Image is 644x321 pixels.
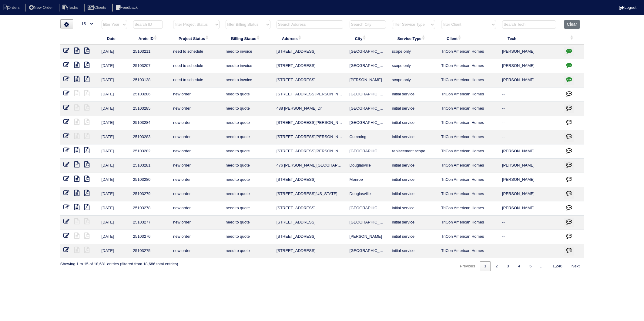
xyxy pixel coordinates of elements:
td: TriCon American Homes [438,102,499,116]
li: Feedback [112,4,143,12]
th: Service Type: activate to sort column ascending [389,32,438,45]
a: Previous [455,261,479,271]
td: initial service [389,116,438,130]
th: Billing Status: activate to sort column ascending [223,32,273,45]
td: [PERSON_NAME] [499,73,561,88]
td: need to quote [223,130,273,144]
li: New Order [25,4,58,12]
td: new order [170,159,223,173]
td: need to invoice [223,73,273,88]
td: [STREET_ADDRESS][PERSON_NAME] [273,88,347,102]
td: initial service [389,201,438,216]
th: Project Status: activate to sort column ascending [170,32,223,45]
td: -- [499,216,561,230]
td: [STREET_ADDRESS] [273,173,347,187]
td: [DATE] [99,73,130,88]
td: scope only [389,45,438,59]
td: 25103277 [130,216,170,230]
td: initial service [389,244,438,258]
a: 5 [525,261,536,271]
td: need to quote [223,244,273,258]
td: new order [170,187,223,201]
td: initial service [389,102,438,116]
td: new order [170,244,223,258]
td: 25103278 [130,201,170,216]
td: TriCon American Homes [438,144,499,159]
td: [DATE] [99,159,130,173]
td: need to quote [223,187,273,201]
td: 25103211 [130,45,170,59]
td: TriCon American Homes [438,201,499,216]
td: scope only [389,59,438,73]
td: [GEOGRAPHIC_DATA] [347,201,389,216]
td: 25103285 [130,102,170,116]
td: [STREET_ADDRESS][PERSON_NAME] [273,130,347,144]
td: new order [170,173,223,187]
td: [STREET_ADDRESS] [273,216,347,230]
th: Address: activate to sort column ascending [273,32,347,45]
button: Clear [564,20,580,29]
td: 25103283 [130,130,170,144]
td: replacement scope [389,144,438,159]
td: [DATE] [99,216,130,230]
td: TriCon American Homes [438,73,499,88]
td: 476 [PERSON_NAME][GEOGRAPHIC_DATA] [273,159,347,173]
td: [STREET_ADDRESS][PERSON_NAME] [273,144,347,159]
td: [GEOGRAPHIC_DATA] [347,116,389,130]
th: Client: activate to sort column ascending [438,32,499,45]
a: Techs [59,5,83,10]
td: new order [170,230,223,244]
td: need to schedule [170,73,223,88]
td: TriCon American Homes [438,159,499,173]
td: TriCon American Homes [438,187,499,201]
td: TriCon American Homes [438,45,499,59]
td: Douglasville [347,187,389,201]
a: Clients [84,5,111,10]
td: 25103282 [130,144,170,159]
td: need to quote [223,144,273,159]
a: Next [567,261,584,271]
td: [PERSON_NAME] [499,45,561,59]
td: [DATE] [99,102,130,116]
span: … [536,264,548,268]
td: need to quote [223,173,273,187]
td: need to quote [223,201,273,216]
a: 1 [480,261,491,271]
td: [PERSON_NAME] [347,73,389,88]
td: 25103286 [130,88,170,102]
td: new order [170,116,223,130]
td: [DATE] [99,187,130,201]
td: Cumming [347,130,389,144]
input: Search City [350,20,386,29]
td: [PERSON_NAME] [347,230,389,244]
th: Arete ID: activate to sort column ascending [130,32,170,45]
li: Techs [59,4,83,12]
td: [PERSON_NAME] [499,159,561,173]
td: TriCon American Homes [438,116,499,130]
td: [GEOGRAPHIC_DATA] [347,59,389,73]
a: 1,246 [548,261,567,271]
li: Clients [84,4,111,12]
td: 25103275 [130,244,170,258]
td: 25103279 [130,187,170,201]
a: 3 [503,261,513,271]
td: -- [499,88,561,102]
th: : activate to sort column ascending [561,32,584,45]
a: New Order [25,5,58,10]
td: [GEOGRAPHIC_DATA] [347,102,389,116]
td: [STREET_ADDRESS] [273,73,347,88]
td: TriCon American Homes [438,216,499,230]
td: [DATE] [99,88,130,102]
td: [DATE] [99,244,130,258]
td: -- [499,230,561,244]
td: [STREET_ADDRESS] [273,230,347,244]
th: City: activate to sort column ascending [347,32,389,45]
td: need to quote [223,102,273,116]
td: initial service [389,173,438,187]
a: 2 [491,261,502,271]
td: Douglasville [347,159,389,173]
td: -- [499,116,561,130]
td: initial service [389,187,438,201]
td: [DATE] [99,116,130,130]
td: [STREET_ADDRESS][US_STATE] [273,187,347,201]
